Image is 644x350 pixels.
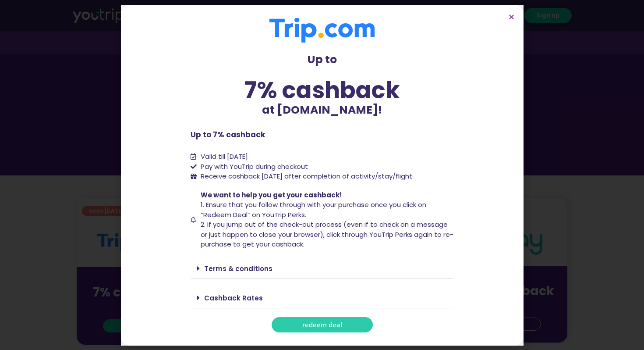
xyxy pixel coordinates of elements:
a: redeem deal [272,317,373,332]
span: 2. If you jump out of the check-out process (even if to check on a message or just happen to clos... [201,220,453,249]
span: redeem deal [302,321,342,328]
span: 1. Ensure that you follow through with your purchase once you click on “Redeem Deal” on YouTrip P... [201,200,426,219]
a: Close [508,14,515,20]
b: Up to 7% cashback [191,129,265,140]
div: Cashback Rates [191,288,453,308]
div: 7% cashback [191,79,453,102]
span: Pay with YouTrip during checkout [198,162,308,172]
div: Terms & conditions [191,258,453,279]
span: Receive cashback [DATE] after completion of activity/stay/flight [201,171,412,181]
span: We want to help you get your cashback! [201,190,342,200]
p: at [DOMAIN_NAME]! [191,102,453,118]
p: Up to [191,51,453,68]
a: Cashback Rates [204,293,263,303]
span: Valid till [DATE] [201,152,248,161]
a: Terms & conditions [204,264,272,273]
